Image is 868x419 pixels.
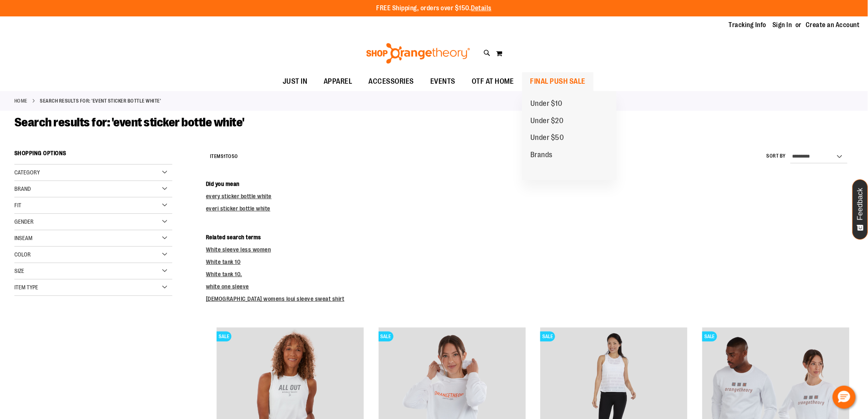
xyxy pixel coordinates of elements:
[369,72,414,91] span: ACCESSORIES
[206,246,271,253] a: White sleeve less women
[472,72,514,91] span: OTF AT HOME
[40,97,161,105] strong: Search results for: 'event sticker bottle white'
[857,188,864,220] span: Feedback
[422,72,464,91] a: EVENTS
[471,5,492,12] a: Details
[14,146,172,165] strong: Shopping Options
[206,295,345,302] a: [DEMOGRAPHIC_DATA] womens loui sleeve sweat shirt
[365,43,471,64] img: Shop Orangetheory
[14,284,38,291] span: Item Type
[14,235,32,241] span: Inseam
[522,112,572,130] a: Under $20
[530,117,564,127] span: Under $20
[530,151,553,161] span: Brands
[315,72,361,91] a: APPAREL
[729,21,767,30] a: Tracking Info
[702,332,717,341] span: SALE
[14,202,21,208] span: Fit
[522,95,571,112] a: Under $10
[522,91,617,180] ul: FINAL PUSH SALE
[773,21,793,30] a: Sign In
[530,72,586,91] span: FINAL PUSH SALE
[767,153,786,160] label: Sort By
[377,4,492,13] p: FREE Shipping, orders over $150.
[806,21,860,30] a: Create an Account
[224,153,226,159] span: 1
[206,205,270,212] a: everi sticker bottle white
[206,259,241,265] a: White tank 10
[464,72,522,91] a: OTF AT HOME
[530,99,562,110] span: Under $10
[210,150,238,163] h2: Items to
[522,129,572,147] a: Under $50
[540,332,555,341] span: SALE
[361,72,423,91] a: ACCESSORIES
[833,386,856,409] button: Hello, have a question? Let’s chat.
[430,72,455,91] span: EVENTS
[206,271,242,277] a: White tank 10.
[206,283,249,290] a: white one sleeve
[379,332,393,341] span: SALE
[206,180,854,188] dt: Did you mean
[14,115,244,129] span: Search results for: 'event sticker bottle white'
[530,133,564,144] span: Under $50
[274,72,316,91] a: JUST IN
[14,97,27,105] a: Home
[14,251,31,258] span: Color
[522,147,561,164] a: Brands
[283,72,308,91] span: JUST IN
[206,193,272,199] a: every sticker bottle white
[206,233,854,241] dt: Related search terms
[14,218,34,225] span: Gender
[14,169,40,176] span: Category
[217,332,231,341] span: SALE
[852,179,868,240] button: Feedback - Show survey
[14,268,24,274] span: Size
[324,72,352,91] span: APPAREL
[14,185,31,192] span: Brand
[232,153,238,159] span: 50
[522,72,594,91] a: FINAL PUSH SALE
